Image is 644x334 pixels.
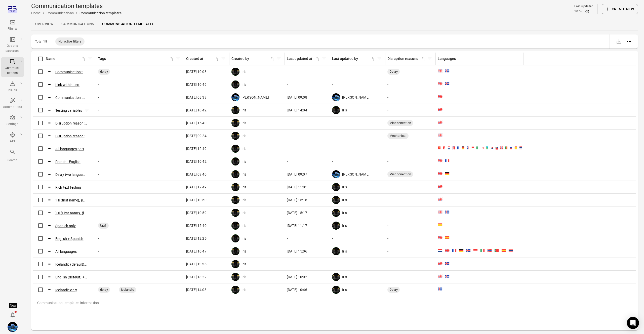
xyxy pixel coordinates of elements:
[98,287,110,292] span: delay
[387,185,434,190] div: -
[287,82,328,87] div: -
[31,18,638,30] div: Local navigation
[186,159,207,164] span: [DATE] 10:42
[1,18,24,33] a: Flights
[55,172,87,177] button: Delay two languages! Updated
[342,185,347,190] span: Iris
[98,82,182,87] div: -
[55,159,80,164] button: French - English
[231,93,239,101] img: shutterstock-1708408498.jpg
[287,223,307,228] span: [DATE] 11:17
[387,82,434,87] div: -
[332,196,340,204] img: images
[287,56,315,62] div: Last updated at
[275,55,283,63] button: Filter by created by
[46,273,53,281] button: Actions
[98,56,169,62] div: Tags
[46,260,53,268] button: Actions
[387,69,400,74] span: Delay
[342,223,347,228] span: Iris
[387,56,426,62] div: Sort by disruption reasons in ascending order
[186,249,207,254] span: [DATE] 10:47
[46,132,53,140] button: Actions
[46,106,53,114] button: Actions
[242,262,247,267] span: Iris
[220,55,227,63] button: Filter by created at
[426,55,433,63] span: Filter by disruption reasons
[242,172,247,177] span: Iris
[186,185,207,190] span: [DATE] 17:49
[55,275,87,280] button: English (default) + Icelandic
[55,198,87,203] button: "Hi {first name}, {last name}" in English
[242,287,247,292] span: Iris
[98,120,182,126] div: -
[287,133,328,138] div: -
[242,274,247,279] span: Iris
[376,55,383,63] button: Filter by last updated by
[332,133,383,138] div: -
[332,120,383,126] div: -
[231,247,239,255] img: images
[1,57,24,77] a: Communi-cations
[231,68,239,76] img: images
[438,56,521,62] div: Languages
[98,69,110,74] span: delay
[43,10,45,16] li: /
[332,82,383,87] div: -
[186,146,207,151] span: [DATE] 12:49
[342,95,370,100] span: [PERSON_NAME]
[55,262,87,267] button: Icelandic (default) + English
[231,132,239,140] img: images
[332,236,383,241] div: -
[287,274,307,279] span: [DATE] 10:02
[46,209,53,217] button: Actions
[186,56,220,62] span: Created at
[342,249,347,254] span: Iris
[287,185,307,190] span: [DATE] 11:05
[387,262,434,267] div: -
[55,108,82,113] button: Testing variables
[287,108,307,113] span: [DATE] 14:04
[242,82,247,87] span: Iris
[1,147,24,164] button: Search
[174,55,182,63] span: Filter by tags
[57,18,98,30] a: Communications
[332,262,383,267] div: -
[55,249,77,254] button: All languages
[1,96,24,111] a: Automations
[387,159,434,164] div: -
[242,159,247,164] span: Iris
[574,9,583,14] div: 10:57
[98,108,182,113] div: -
[332,69,383,74] div: -
[46,286,53,294] button: Actions
[231,260,239,268] img: images
[47,11,74,15] a: Communications
[387,120,413,126] span: Misconnection
[242,210,247,215] span: Iris
[231,106,239,114] img: images
[287,172,307,177] span: [DATE] 09:07
[55,223,76,228] button: Spanish only
[98,159,182,164] div: -
[98,18,158,30] a: Communication templates
[342,274,347,279] span: Iris
[46,56,86,62] span: Name
[627,317,639,329] div: Open Intercom Messenger
[342,108,347,113] span: Iris
[320,55,328,63] button: Filter by last updated at
[287,287,307,292] span: [DATE] 10:46
[231,80,239,89] img: images
[3,122,22,127] div: Settings
[3,139,22,144] div: API
[242,95,269,100] span: [PERSON_NAME]
[3,44,22,54] div: Options packages
[242,197,247,202] span: Iris
[55,69,87,74] button: Communication template ([DATE] 10:01)!
[46,81,53,88] button: Actions
[98,197,182,202] div: -
[231,157,239,165] img: images
[55,287,77,293] button: Icelandic only
[186,56,220,62] div: Cancel sorting for created at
